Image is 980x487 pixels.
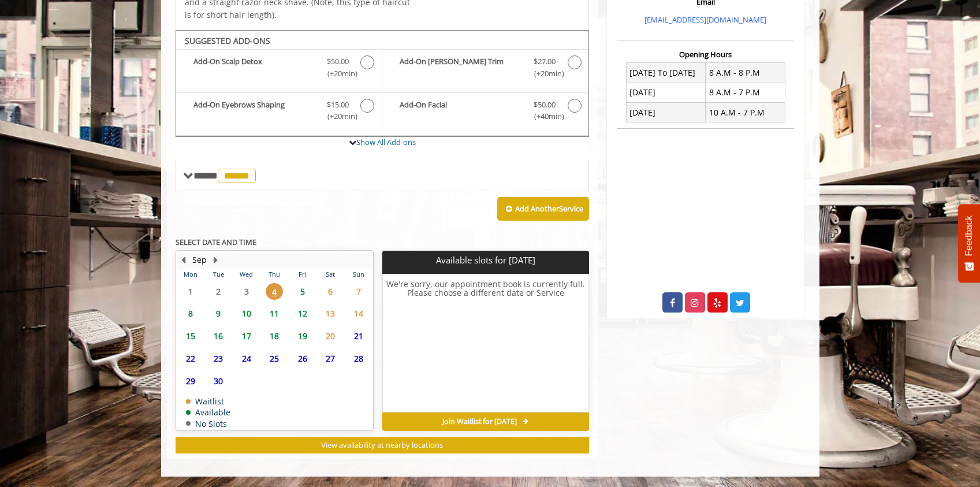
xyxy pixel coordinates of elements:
label: Add-On Eyebrows Shaping [182,99,376,126]
span: $15.00 [327,99,349,111]
b: Add-On [PERSON_NAME] Trim [400,55,522,80]
td: Select day20 [316,325,344,347]
span: Feedback [964,215,974,256]
span: $50.00 [327,55,349,68]
span: 28 [350,350,367,367]
td: 8 A.M - 7 P.M [706,83,785,102]
span: 29 [182,373,199,389]
td: Select day10 [232,303,260,325]
span: 11 [266,305,283,322]
td: Waitlist [186,397,230,406]
span: 7 [350,283,367,300]
td: Select day5 [288,280,316,303]
b: SELECT DATE AND TIME [176,237,256,247]
span: 6 [322,283,339,300]
th: Mon [177,269,204,280]
div: The Made Man Senior Barber Haircut Add-onS [176,30,590,137]
td: Select day26 [288,347,316,370]
span: 21 [350,328,367,344]
th: Sat [316,269,344,280]
td: Select day30 [204,370,232,392]
p: Available slots for [DATE] [387,255,584,265]
td: [DATE] [626,83,706,102]
span: 18 [266,328,283,344]
b: Add Another Service [515,203,583,214]
th: Tue [204,269,232,280]
td: Select day29 [177,370,204,392]
span: (+20min ) [321,68,355,80]
h6: We're sorry, our appointment book is currently full. Please choose a different date or Service [383,280,588,408]
span: 26 [294,350,311,367]
span: 9 [210,305,227,322]
td: Select day25 [260,347,288,370]
label: Add-On Beard Trim [388,55,583,83]
span: 12 [294,305,311,322]
span: 10 [238,305,255,322]
span: 30 [210,373,227,389]
span: 15 [182,328,199,344]
td: [DATE] [626,103,706,122]
td: Select day22 [177,347,204,370]
span: (+20min ) [527,68,561,80]
td: Select day28 [344,347,372,370]
td: Select day24 [232,347,260,370]
td: Select day12 [288,303,316,325]
span: 5 [294,283,311,300]
th: Sun [344,269,372,280]
span: 25 [266,350,283,367]
th: Wed [232,269,260,280]
td: Select day9 [204,303,232,325]
td: Select day7 [344,280,372,303]
h3: Opening Hours [617,50,794,58]
th: Fri [288,269,316,280]
td: Select day16 [204,325,232,347]
b: SUGGESTED ADD-ONS [185,35,270,46]
span: (+20min ) [321,110,355,122]
td: Select day6 [316,280,344,303]
td: Select day21 [344,325,372,347]
span: 16 [210,328,227,344]
button: Sep [192,254,207,266]
span: (+40min ) [527,110,561,122]
span: $50.00 [534,99,556,111]
span: 17 [238,328,255,344]
button: View availability at nearby locations [176,437,590,453]
td: Select day18 [260,325,288,347]
span: 23 [210,350,227,367]
td: Select day27 [316,347,344,370]
span: 8 [182,305,199,322]
td: Select day19 [288,325,316,347]
b: Add-On Facial [400,99,522,123]
td: Available [186,408,230,417]
th: Thu [260,269,288,280]
label: Add-On Facial [388,99,583,126]
td: Select day11 [260,303,288,325]
span: $27.00 [534,55,556,68]
b: Add-On Scalp Detox [193,55,315,80]
span: Join Waitlist for [DATE] [442,417,517,426]
span: 22 [182,350,199,367]
button: Add AnotherService [497,197,589,221]
td: Select day4 [260,280,288,303]
a: [EMAIL_ADDRESS][DOMAIN_NAME] [644,14,766,25]
span: 20 [322,328,339,344]
td: 10 A.M - 7 P.M [706,103,785,122]
td: Select day14 [344,303,372,325]
span: 14 [350,305,367,322]
button: Next Month [211,254,221,266]
span: 27 [322,350,339,367]
td: Select day13 [316,303,344,325]
a: Show All Add-ons [356,137,416,147]
td: 8 A.M - 8 P.M [706,63,785,83]
span: 24 [238,350,255,367]
td: Select day15 [177,325,204,347]
span: 19 [294,328,311,344]
label: Add-On Scalp Detox [182,55,376,83]
td: Select day17 [232,325,260,347]
b: Add-On Eyebrows Shaping [193,99,315,123]
td: Select day23 [204,347,232,370]
td: [DATE] To [DATE] [626,63,706,83]
button: Previous Month [179,254,188,266]
td: Select day8 [177,303,204,325]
